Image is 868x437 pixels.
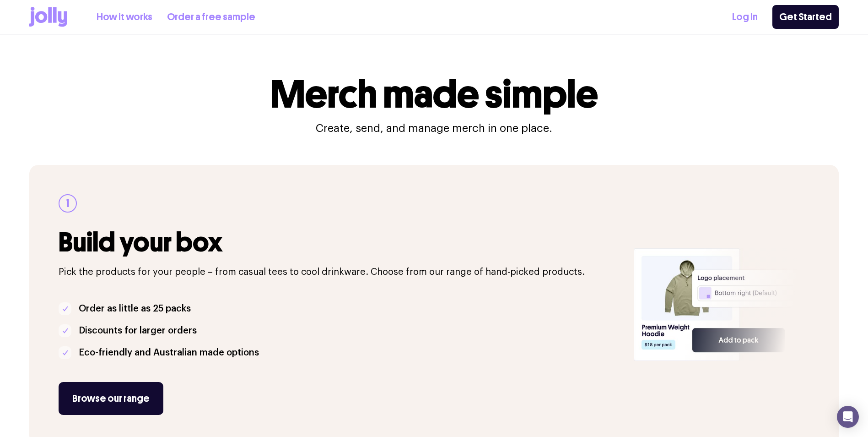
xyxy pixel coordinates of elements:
[59,227,623,257] h3: Build your box
[79,345,259,360] p: Eco-friendly and Australian made options
[732,10,758,25] a: Log In
[59,194,77,213] div: 1
[59,265,623,279] p: Pick the products for your people – from casual tees to cool drinkware. Choose from our range of ...
[316,121,552,136] p: Create, send, and manage merch in one place.
[79,301,191,316] p: Order as little as 25 packs
[97,10,152,25] a: How it works
[167,10,255,25] a: Order a free sample
[79,323,197,338] p: Discounts for larger orders
[772,5,839,29] a: Get Started
[59,382,163,415] a: Browse our range
[837,406,859,428] div: Open Intercom Messenger
[270,75,598,114] h1: Merch made simple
